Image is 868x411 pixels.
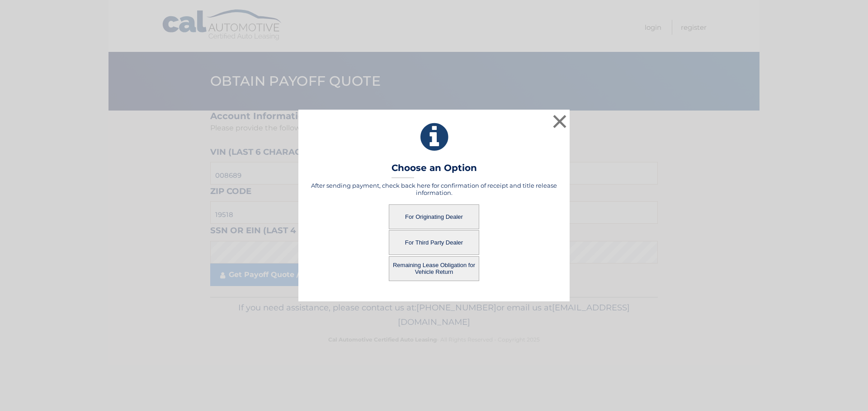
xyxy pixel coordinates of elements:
h5: After sending payment, check back here for confirmation of receipt and title release information. [310,182,558,196]
button: Remaining Lease Obligation for Vehicle Return [389,256,479,281]
button: For Originating Dealer [389,204,479,229]
button: × [551,112,569,130]
button: For Third Party Dealer [389,230,479,255]
h3: Choose an Option [392,162,477,178]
